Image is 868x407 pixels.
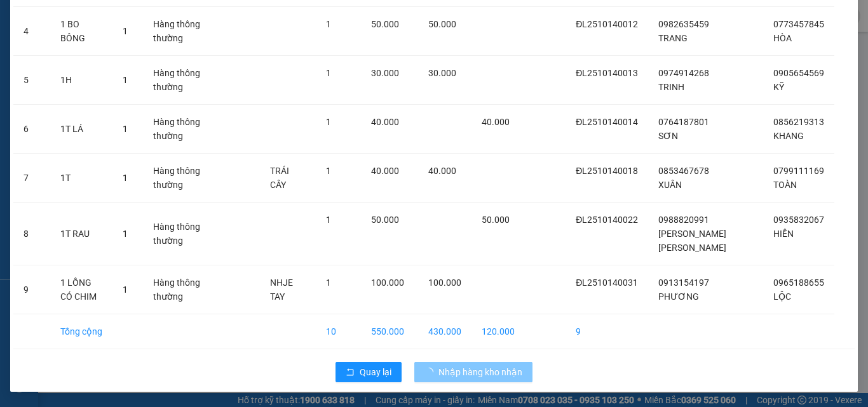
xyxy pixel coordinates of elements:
[143,203,212,265] td: Hàng thông thường
[316,314,361,349] td: 10
[360,365,391,379] span: Quay lại
[658,215,709,225] span: 0988820991
[13,56,50,105] td: 5
[773,291,791,302] span: LỘC
[658,68,709,78] span: 0974914268
[428,19,456,29] span: 50.000
[658,131,678,141] span: SƠN
[773,33,792,43] span: HÒA
[143,56,212,105] td: Hàng thông thường
[371,215,399,225] span: 50.000
[50,56,112,105] td: 1H
[50,265,112,314] td: 1 LỒNG CÓ CHIM
[371,68,399,78] span: 30.000
[658,19,709,29] span: 0982635459
[13,265,50,314] td: 9
[13,105,50,154] td: 6
[270,277,293,302] span: NHJE TAY
[326,215,331,225] span: 1
[123,124,128,134] span: 1
[123,173,128,183] span: 1
[482,215,510,225] span: 50.000
[773,117,824,127] span: 0856219313
[658,117,709,127] span: 0764187801
[658,180,682,190] span: XUÂN
[773,229,794,239] span: HIỀN
[482,117,510,127] span: 40.000
[471,314,525,349] td: 120.000
[326,68,331,78] span: 1
[123,75,128,85] span: 1
[50,203,112,265] td: 1T RAU
[50,154,112,203] td: 1T
[658,166,709,176] span: 0853467678
[143,154,212,203] td: Hàng thông thường
[576,166,638,176] span: ĐL2510140018
[361,314,418,349] td: 550.000
[428,166,456,176] span: 40.000
[414,362,532,382] button: Nhập hàng kho nhận
[371,277,404,288] span: 100.000
[576,68,638,78] span: ĐL2510140013
[773,166,824,176] span: 0799111169
[773,180,797,190] span: TOÀN
[773,82,784,92] span: KỸ
[123,229,128,239] span: 1
[123,284,128,295] span: 1
[13,7,50,56] td: 4
[773,68,824,78] span: 0905654569
[326,19,331,29] span: 1
[371,19,399,29] span: 50.000
[773,131,804,141] span: KHANG
[576,117,638,127] span: ĐL2510140014
[13,154,50,203] td: 7
[326,166,331,176] span: 1
[773,19,824,29] span: 0773457845
[50,7,112,56] td: 1 BO BÔNG
[424,368,438,377] span: loading
[658,277,709,288] span: 0913154197
[50,105,112,154] td: 1T LÁ
[658,291,699,302] span: PHƯƠNG
[143,265,212,314] td: Hàng thông thường
[428,68,456,78] span: 30.000
[418,314,471,349] td: 430.000
[326,277,331,288] span: 1
[143,105,212,154] td: Hàng thông thường
[658,33,688,43] span: TRANG
[566,314,648,349] td: 9
[658,229,726,253] span: [PERSON_NAME] [PERSON_NAME]
[371,166,399,176] span: 40.000
[658,82,684,92] span: TRINH
[576,277,638,288] span: ĐL2510140031
[50,314,112,349] td: Tổng cộng
[326,117,331,127] span: 1
[576,19,638,29] span: ĐL2510140012
[773,277,824,288] span: 0965188655
[438,365,522,379] span: Nhập hàng kho nhận
[123,26,128,36] span: 1
[576,215,638,225] span: ĐL2510140022
[773,215,824,225] span: 0935832067
[336,362,402,382] button: rollbackQuay lại
[371,117,399,127] span: 40.000
[143,7,212,56] td: Hàng thông thường
[270,166,289,190] span: TRÁI CÂY
[13,203,50,265] td: 8
[428,277,461,288] span: 100.000
[346,368,355,378] span: rollback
